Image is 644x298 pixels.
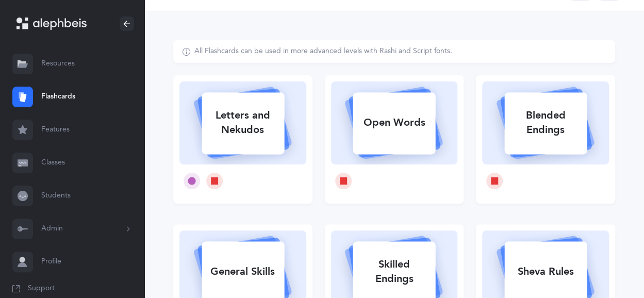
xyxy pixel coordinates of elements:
[202,258,284,285] div: General Skills
[353,251,435,292] div: Skilled Endings
[353,109,435,136] div: Open Words
[592,246,632,286] iframe: Drift Widget Chat Controller
[28,284,55,294] span: Support
[194,46,452,57] div: All Flashcards can be used in more advanced levels with Rashi and Script fonts.
[504,258,587,285] div: Sheva Rules
[202,102,284,143] div: Letters and Nekudos
[504,102,587,143] div: Blended Endings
